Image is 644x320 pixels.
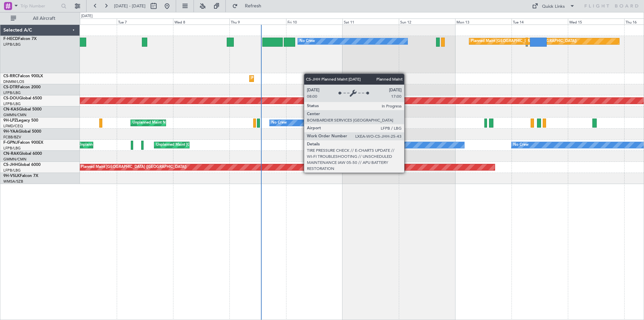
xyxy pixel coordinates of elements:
div: Planned Maint [GEOGRAPHIC_DATA] ([GEOGRAPHIC_DATA]) [471,36,577,46]
a: CN-KASGlobal 5000 [3,107,42,111]
span: 9H-VSLK [3,174,20,178]
div: Fri 10 [286,18,342,25]
span: CS-RRC [3,74,18,78]
div: Wed 8 [173,18,229,25]
div: Unplanned Maint [GEOGRAPHIC_DATA] ([GEOGRAPHIC_DATA]) [156,140,266,150]
a: CS-RRCFalcon 900LX [3,74,43,78]
div: Quick Links [542,3,565,10]
a: GMMN/CMN [3,157,26,162]
div: No Crew [513,140,529,150]
span: CS-DOU [3,96,19,100]
a: CN-RAKGlobal 6000 [3,152,42,156]
div: Thu 9 [229,18,286,25]
a: F-GPNJFalcon 900EX [3,141,43,145]
a: LFMD/CEQ [3,124,23,129]
a: LFPB/LBG [3,101,21,106]
a: 9H-VSLKFalcon 7X [3,174,38,178]
a: LFPB/LBG [3,42,21,47]
span: CN-KAS [3,107,19,111]
div: [DATE] [81,13,93,19]
button: Refresh [229,1,269,11]
div: Tue 14 [512,18,568,25]
span: CS-JHH [3,163,18,167]
a: GMMN/CMN [3,112,26,118]
div: Unplanned Maint Nice ([GEOGRAPHIC_DATA]) [132,118,212,128]
button: Quick Links [529,1,578,11]
a: F-HECDFalcon 7X [3,37,37,41]
a: LFPB/LBG [3,146,21,151]
div: Planned Maint [GEOGRAPHIC_DATA] ([GEOGRAPHIC_DATA]) [81,162,186,172]
div: Tue 7 [117,18,173,25]
span: CS-DTR [3,85,18,89]
span: 9H-YAA [3,130,18,134]
div: Mon 13 [455,18,512,25]
a: FCBB/BZV [3,135,21,140]
span: All Aircraft [17,16,71,21]
a: 9H-YAAGlobal 5000 [3,130,41,134]
a: CS-JHHGlobal 6000 [3,163,41,167]
a: CS-DOUGlobal 6500 [3,96,42,100]
a: DNMM/LOS [3,79,24,84]
a: CS-DTRFalcon 2000 [3,85,41,89]
span: CN-RAK [3,152,19,156]
span: 9H-LPZ [3,119,17,123]
span: F-HECD [3,37,18,41]
a: LFPB/LBG [3,168,21,173]
button: All Aircraft [7,13,73,24]
span: F-GPNJ [3,141,18,145]
span: [DATE] - [DATE] [114,3,146,9]
div: Planned Maint Lagos ([PERSON_NAME]) [251,74,321,84]
div: Sat 11 [342,18,399,25]
div: Wed 15 [568,18,624,25]
div: No Crew [300,36,315,46]
a: LFPB/LBG [3,90,21,95]
div: No Crew [325,140,341,150]
a: WMSA/SZB [3,179,23,184]
a: 9H-LPZLegacy 500 [3,119,38,123]
div: Mon 6 [60,18,117,25]
div: No Crew [271,118,287,128]
input: Trip Number [20,1,59,11]
span: Refresh [239,4,267,8]
div: Sun 12 [399,18,455,25]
